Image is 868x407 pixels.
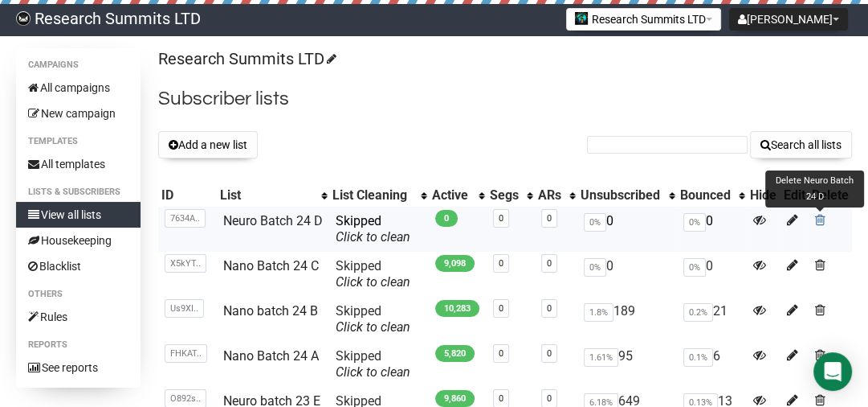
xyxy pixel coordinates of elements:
td: 0 [577,207,677,252]
a: 0 [547,348,552,359]
div: List [220,187,314,203]
img: 2.jpg [575,12,588,25]
div: Open Intercom Messenger [813,352,852,391]
span: 0% [584,213,606,232]
button: Research Summits LTD [566,8,721,31]
div: Bounced [680,187,731,203]
a: Blacklist [16,253,141,279]
td: 0 [677,207,747,252]
a: Nano Batch 24 A [223,348,319,364]
a: Housekeeping [16,228,141,253]
a: All templates [16,151,141,177]
h2: Subscriber lists [158,84,852,113]
span: 0% [683,258,706,277]
a: 0 [547,303,552,314]
a: Neuro Batch 24 D [223,213,323,228]
div: Active [432,187,470,203]
div: Hide [750,187,776,203]
a: Research Summits LTD [158,49,334,68]
a: Click to clean [336,274,410,290]
a: New campaign [16,101,141,126]
li: Templates [16,132,141,151]
a: 0 [499,348,503,359]
a: 0 [547,213,552,224]
td: 0 [677,252,747,297]
li: Others [16,285,141,304]
a: 0 [499,393,503,404]
a: 0 [499,303,503,314]
a: 0 [499,213,503,224]
button: [PERSON_NAME] [729,8,848,31]
th: ID: No sort applied, sorting is disabled [158,184,216,207]
td: 21 [677,297,747,342]
span: 0% [683,213,706,232]
span: 10,283 [435,300,479,317]
th: ARs: No sort applied, activate to apply an ascending sort [535,184,577,207]
div: ARs [538,187,561,203]
span: 5,820 [435,345,475,362]
span: Skipped [336,258,410,290]
a: Rules [16,304,141,330]
div: ID [161,187,213,203]
div: Unsubscribed [581,187,661,203]
span: 9,860 [435,390,475,407]
span: 0.1% [683,348,713,367]
span: 1.8% [584,303,613,322]
td: 0 [577,252,677,297]
a: See reports [16,355,141,380]
th: List: No sort applied, activate to apply an ascending sort [217,184,330,207]
a: Click to clean [336,364,410,380]
li: Reports [16,335,141,355]
span: 0 [435,210,458,227]
a: 0 [499,258,503,269]
span: 7634A.. [165,209,206,228]
div: List Cleaning [332,187,413,203]
span: X5kYT.. [165,254,206,273]
span: Us9XI.. [165,299,204,318]
th: Unsubscribed: No sort applied, activate to apply an ascending sort [577,184,677,207]
span: Skipped [336,303,410,335]
span: 1.61% [584,348,618,367]
div: Delete Neuro Batch 24 D [765,171,864,208]
td: 95 [577,342,677,387]
a: 0 [547,393,552,404]
img: bccbfd5974049ef095ce3c15df0eef5a [16,11,31,26]
span: 0.2% [683,303,713,322]
span: 0% [584,258,606,277]
th: Bounced: No sort applied, activate to apply an ascending sort [677,184,747,207]
div: Segs [490,187,519,203]
a: 0 [547,258,552,269]
th: Segs: No sort applied, activate to apply an ascending sort [487,184,535,207]
th: Hide: No sort applied, sorting is disabled [747,184,780,207]
span: Skipped [336,213,410,245]
th: Active: No sort applied, activate to apply an ascending sort [429,184,486,207]
a: Nano batch 24 B [223,303,318,319]
button: Add a new list [158,131,258,158]
a: All campaigns [16,75,141,101]
a: Click to clean [336,229,410,245]
a: Nano Batch 24 C [223,258,319,273]
th: List Cleaning: No sort applied, activate to apply an ascending sort [329,184,429,207]
a: View all lists [16,202,141,228]
td: 6 [677,342,747,387]
li: Lists & subscribers [16,183,141,202]
td: 189 [577,297,677,342]
a: Click to clean [336,319,410,335]
li: Campaigns [16,55,141,75]
span: FHKAT.. [165,344,207,363]
span: Skipped [336,348,410,380]
span: 9,098 [435,255,475,272]
button: Search all lists [750,131,852,158]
